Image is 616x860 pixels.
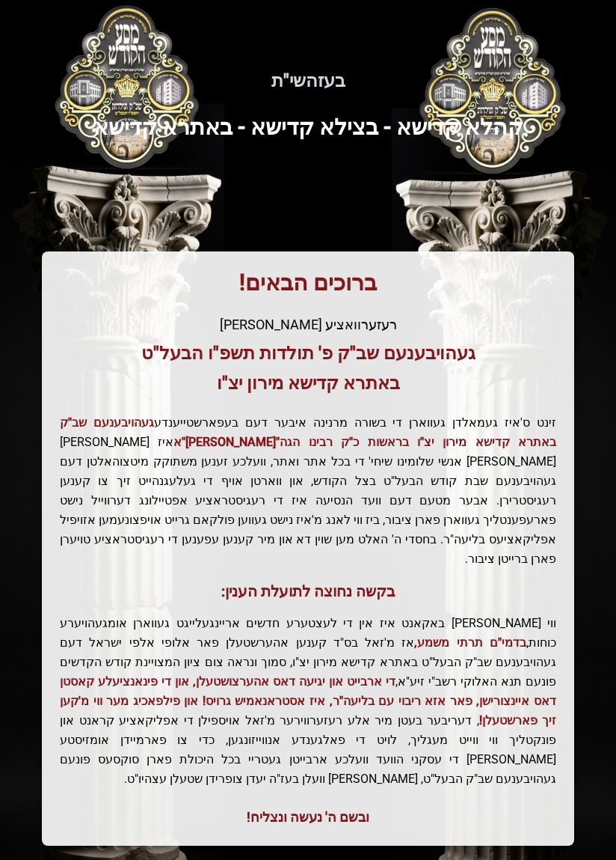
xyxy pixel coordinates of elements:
[60,413,556,569] p: זינט ס'איז געמאלדן געווארן די בשורה מרנינה איבער דעם בעפארשטייענדע איז [PERSON_NAME] [PERSON_NAME...
[60,371,556,395] h3: באתרא קדישא מירון יצ"ו
[60,415,556,449] span: געהויבענעם שב"ק באתרא קדישא מירון יצ"ו בראשות כ"ק רבינו הגה"[PERSON_NAME]"א
[60,341,556,365] h3: געהויבענעם שב"ק פ' תולדות תשפ"ו הבעל"ט
[414,635,526,650] span: בדמי"ם תרתי משמע,
[60,807,556,828] div: ובשם ה' נעשה ונצליח!
[60,614,556,789] p: ווי [PERSON_NAME] באקאנט איז אין די לעצטערע חדשים אריינגעלייגט געווארן אומגעהויערע כוחות, אז מ'זא...
[60,269,556,296] h1: ברוכים הבאים!
[60,674,556,728] span: די ארבייט און יגיעה דאס אהערצושטעלן, און די פינאנציעלע קאסטן דאס איינצורישן, פאר אזא ריבוי עם בלי...
[60,314,556,335] div: רעזערוואציע [PERSON_NAME]
[42,69,574,93] h5: בעזהשי"ת
[93,114,523,140] span: קהלא קדישא - בצילא קדישא - באתרא קדישא
[60,581,556,602] h3: בקשה נחוצה לתועלת הענין:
